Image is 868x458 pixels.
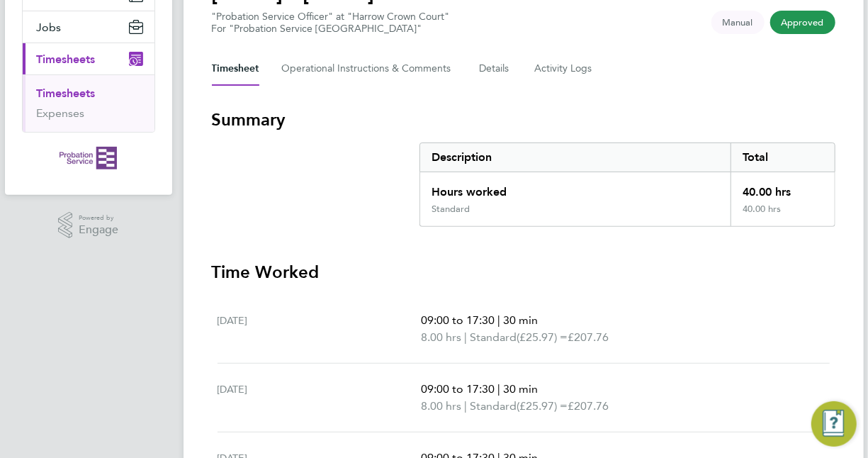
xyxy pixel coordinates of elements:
[60,147,117,169] img: probationservice-logo-retina.png
[480,52,512,86] button: Details
[770,11,835,34] span: This timesheet has been approved.
[503,382,538,396] span: 30 min
[23,11,154,43] button: Jobs
[79,224,118,236] span: Engage
[212,108,835,131] h3: Summary
[212,261,835,284] h3: Time Worked
[503,313,538,327] span: 30 min
[212,52,259,86] button: Timesheet
[568,330,609,344] span: £207.76
[282,52,457,86] button: Operational Instructions & Comments
[731,143,834,172] div: Total
[218,381,422,415] div: [DATE]
[421,330,461,344] span: 8.00 hrs
[37,52,96,66] span: Timesheets
[420,143,731,172] div: Description
[421,313,495,327] span: 09:00 to 17:30
[37,106,85,120] a: Expenses
[535,52,594,86] button: Activity Logs
[517,330,568,344] span: (£25.97) =
[420,172,731,203] div: Hours worked
[37,21,62,34] span: Jobs
[218,312,422,346] div: [DATE]
[470,329,517,346] span: Standard
[470,398,517,415] span: Standard
[37,86,96,100] a: Timesheets
[79,212,118,224] span: Powered by
[711,11,765,34] span: This timesheet was manually created.
[464,399,467,413] span: |
[212,23,450,35] div: For "Probation Service [GEOGRAPHIC_DATA]"
[421,399,461,413] span: 8.00 hrs
[497,382,500,396] span: |
[731,203,834,226] div: 40.00 hrs
[421,382,495,396] span: 09:00 to 17:30
[419,143,835,227] div: Summary
[22,147,155,169] a: Go to home page
[23,74,154,132] div: Timesheets
[568,399,609,413] span: £207.76
[58,212,118,239] a: Powered byEngage
[517,399,568,413] span: (£25.97) =
[432,203,470,215] div: Standard
[811,401,857,447] button: Engage Resource Center
[212,11,450,35] div: "Probation Service Officer" at "Harrow Crown Court"
[497,313,500,327] span: |
[731,172,834,203] div: 40.00 hrs
[23,43,154,74] button: Timesheets
[464,330,467,344] span: |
